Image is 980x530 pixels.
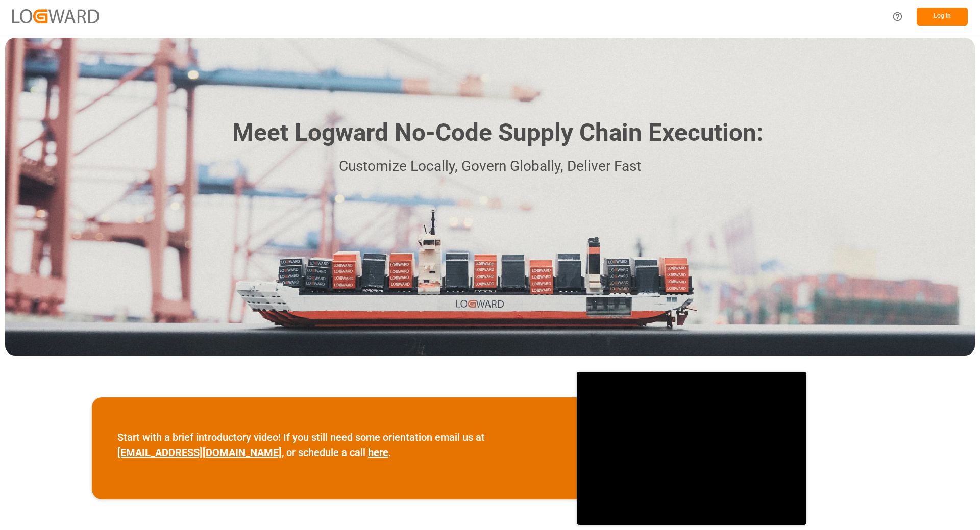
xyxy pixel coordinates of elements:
h1: Meet Logward No-Code Supply Chain Execution: [232,115,763,151]
p: Start with a brief introductory video! If you still need some orientation email us at , or schedu... [117,430,551,460]
button: Help Center [886,5,909,28]
button: Log In [917,8,968,26]
p: Customize Locally, Govern Globally, Deliver Fast [217,155,763,178]
a: here [368,446,388,459]
a: [EMAIL_ADDRESS][DOMAIN_NAME] [117,446,282,459]
img: Logward_new_orange.png [12,9,99,23]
